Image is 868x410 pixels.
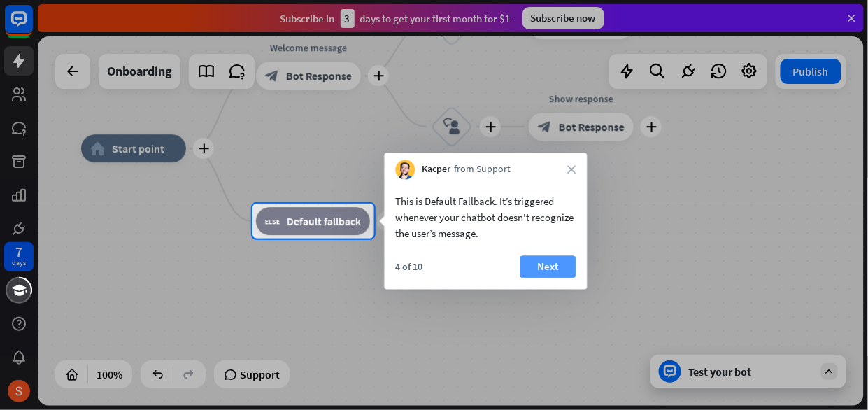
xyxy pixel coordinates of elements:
[520,256,576,278] button: Next
[422,163,451,177] span: Kacper
[455,163,511,177] span: from Support
[396,194,576,242] div: This is Default Fallback. It’s triggered whenever your chatbot doesn't recognize the user’s message.
[396,261,423,274] div: 4 of 10
[568,166,576,174] i: close
[265,214,280,228] i: block_fallback
[11,6,53,48] button: Open LiveChat chat widget
[287,214,361,228] span: Default fallback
